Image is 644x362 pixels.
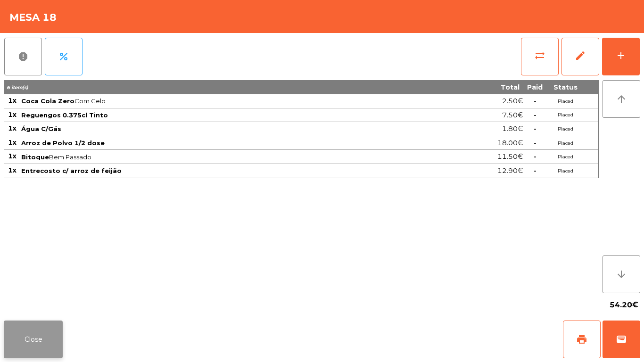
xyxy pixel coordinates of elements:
button: add [602,38,640,75]
button: report [4,38,42,75]
th: Paid [523,80,546,94]
span: - [534,97,537,105]
span: percent [58,51,69,62]
td: Placed [546,94,584,108]
span: - [534,152,537,161]
span: edit [575,50,586,61]
i: arrow_downward [616,269,627,280]
div: add [615,50,627,61]
span: Com Gelo [21,97,419,105]
span: - [534,111,537,119]
span: 1.80€ [502,123,523,135]
span: 54.20€ [610,298,638,312]
span: Bitoque [21,153,49,161]
i: arrow_upward [616,93,627,105]
span: print [576,334,587,345]
th: Total [420,80,523,94]
span: 7.50€ [502,109,523,122]
span: 1x [8,152,17,160]
span: 1x [8,124,17,132]
button: wallet [603,321,640,358]
td: Placed [546,108,584,123]
button: arrow_downward [603,255,640,293]
td: Placed [546,164,584,178]
th: Status [546,80,584,94]
button: percent [45,38,83,75]
span: - [534,166,537,175]
span: - [534,139,537,147]
span: 12.90€ [497,165,523,177]
span: 6 item(s) [7,84,28,90]
span: 1x [8,96,17,105]
span: 18.00€ [497,137,523,149]
span: Entrecosto c/ arroz de feijão [21,167,122,174]
span: 11.50€ [497,150,523,163]
button: print [563,321,601,358]
span: 1x [8,166,17,174]
td: Placed [546,122,584,136]
button: sync_alt [521,38,559,75]
span: Arroz de Polvo 1/2 dose [21,139,105,147]
span: report [17,51,29,62]
h4: Mesa 18 [9,10,57,25]
span: Água C/Gás [21,125,61,132]
span: sync_alt [534,50,545,61]
span: Bem Passado [21,153,419,161]
button: Close [4,321,63,358]
span: - [534,124,537,133]
span: Coca Cola Zero [21,97,74,105]
span: Reguengos 0.375cl Tinto [21,111,108,119]
button: arrow_upward [603,80,640,118]
button: edit [561,38,599,75]
td: Placed [546,150,584,164]
td: Placed [546,136,584,150]
span: 1x [8,110,17,119]
span: wallet [616,334,627,345]
span: 2.50€ [502,95,523,107]
span: 1x [8,138,17,147]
